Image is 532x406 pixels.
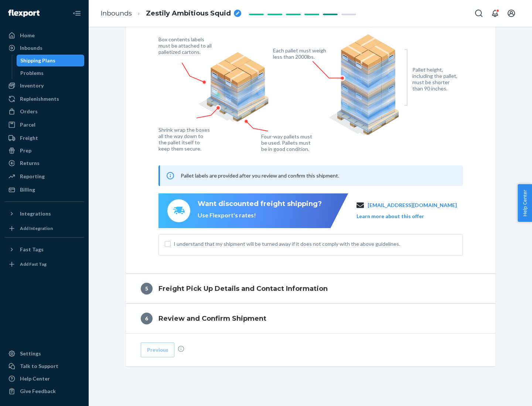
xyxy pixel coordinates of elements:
button: Integrations [4,208,84,220]
a: Home [4,30,84,41]
figcaption: Box contents labels must be attached to all palletized cartons. [158,36,214,55]
a: Billing [4,184,84,196]
div: Help Center [20,375,50,382]
button: Help Center [518,184,532,222]
div: Returns [20,159,40,167]
div: Want discounted freight shipping? [198,199,322,209]
a: Shipping Plans [17,55,85,66]
a: Freight [4,132,84,144]
button: 5Freight Pick Up Details and Contact Information [126,274,495,303]
span: Pallet labels are provided after you review and confirm this shipment. [181,172,339,179]
div: 6 [141,313,153,324]
div: Fast Tags [20,246,44,253]
a: Prep [4,145,84,156]
div: Give Feedback [20,388,56,395]
a: Inventory [4,80,84,92]
span: I understand that my shipment will be turned away if it does not comply with the above guidelines. [174,240,457,248]
div: Add Integration [20,225,53,231]
div: Problems [20,69,44,77]
figcaption: Four-way pallets must be used. Pallets must be in good condition. [261,133,313,152]
img: Flexport logo [8,10,40,17]
a: Talk to Support [4,360,84,372]
button: Close Navigation [69,6,84,21]
button: Open notifications [488,6,502,21]
div: Integrations [20,210,51,217]
button: Learn more about this offer [357,213,424,220]
div: Shipping Plans [20,57,55,64]
div: Talk to Support [20,362,58,370]
div: Prep [20,147,31,154]
div: Home [20,32,35,39]
figcaption: Shrink wrap the boxes all the way down to the pallet itself to keep them secure. [158,127,211,152]
a: Inbounds [4,42,84,54]
h4: Freight Pick Up Details and Contact Information [158,284,328,293]
button: Give Feedback [4,385,84,397]
input: I understand that my shipment will be turned away if it does not comply with the above guidelines. [165,241,171,247]
div: Inbounds [20,44,42,52]
a: [EMAIL_ADDRESS][DOMAIN_NAME] [368,202,457,209]
div: Inventory [20,82,44,89]
button: Open account menu [504,6,519,21]
a: Help Center [4,373,84,385]
a: Replenishments [4,93,84,105]
figcaption: Pallet height, including the pallet, must be shorter than 90 inches. [412,66,461,92]
div: Freight [20,134,38,142]
a: Add Fast Tag [4,258,84,270]
div: Replenishments [20,95,59,103]
span: Zestily Ambitious Squid [146,9,231,18]
a: Reporting [4,171,84,182]
button: Previous [141,343,174,357]
a: Orders [4,106,84,117]
div: Parcel [20,121,35,128]
div: Reporting [20,173,45,180]
a: Returns [4,157,84,169]
a: Settings [4,348,84,359]
div: Settings [20,350,41,357]
div: Use Flexport's rates! [198,211,322,220]
div: Billing [20,186,35,193]
figcaption: Each pallet must weigh less than 2000lbs. [273,47,328,60]
a: Problems [17,67,85,79]
ol: breadcrumbs [95,3,247,24]
div: Add Fast Tag [20,261,47,267]
h4: Review and Confirm Shipment [158,314,266,323]
button: 6Review and Confirm Shipment [126,304,495,333]
div: Orders [20,108,38,115]
div: 5 [141,283,153,295]
a: Inbounds [100,9,132,17]
button: Fast Tags [4,244,84,255]
a: Add Integration [4,223,84,234]
button: Open Search Box [471,6,486,21]
a: Parcel [4,119,84,131]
